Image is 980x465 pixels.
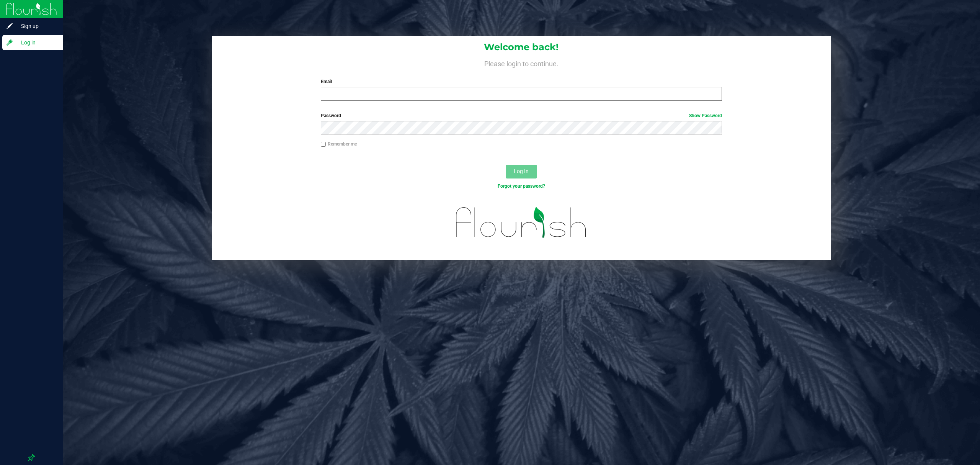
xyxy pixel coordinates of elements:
label: Pin the sidebar to full width on large screens [28,454,35,462]
a: Show Password [689,113,722,118]
h4: Please login to continue. [212,58,831,67]
label: Remember me [321,141,357,147]
input: Remember me [321,142,326,147]
button: Log In [506,165,537,178]
a: Forgot your password? [498,183,545,189]
img: flourish_logo.svg [444,198,599,247]
span: Log in [13,38,59,47]
span: Log In [514,168,529,174]
h1: Welcome back! [212,42,831,52]
span: Sign up [13,21,59,31]
span: Password [321,113,341,118]
label: Email [321,78,722,85]
inline-svg: Sign up [6,22,13,30]
inline-svg: Log in [6,39,13,46]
